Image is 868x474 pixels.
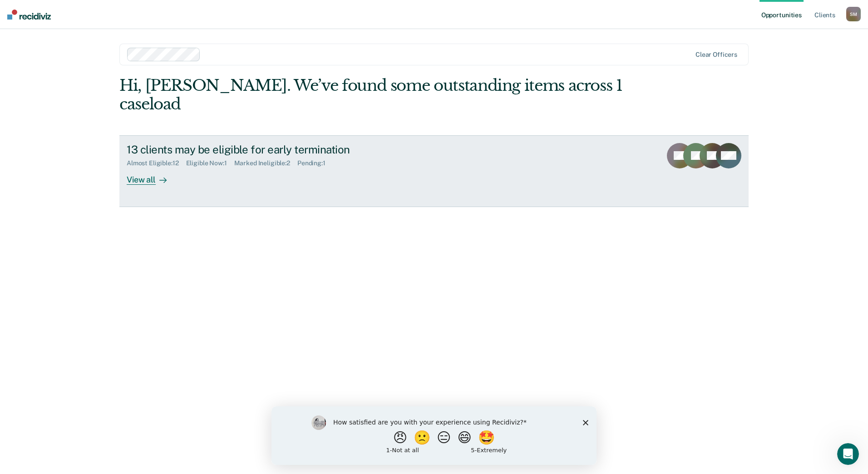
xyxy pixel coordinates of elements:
[127,159,186,167] div: Almost Eligible : 12
[234,159,297,167] div: Marked Ineligible : 2
[127,143,445,156] div: 13 clients may be eligible for early termination
[846,7,861,21] button: SM
[297,159,333,167] div: Pending : 1
[271,406,597,465] iframe: Survey by Kim from Recidiviz
[7,10,51,20] img: Recidiviz
[127,167,178,185] div: View all
[119,76,623,114] div: Hi, [PERSON_NAME]. We’ve found some outstanding items across 1 caseload
[119,135,749,207] a: 13 clients may be eligible for early terminationAlmost Eligible:12Eligible Now:1Marked Ineligible...
[695,51,737,59] div: Clear officers
[846,7,861,21] div: S M
[837,443,859,465] iframe: Intercom live chat
[186,159,234,167] div: Eligible Now : 1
